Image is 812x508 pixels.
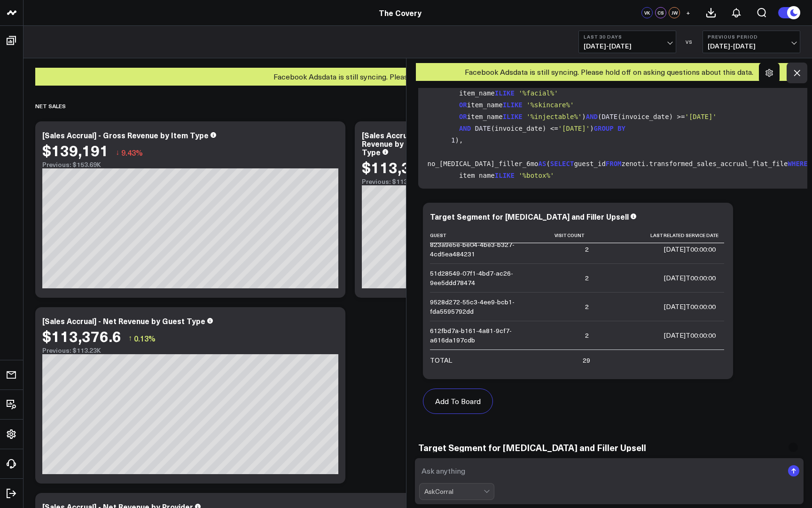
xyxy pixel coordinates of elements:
[584,34,671,40] b: Last 30 Days
[703,31,800,53] button: Previous Period[DATE]-[DATE]
[585,273,589,283] div: 2
[550,160,574,167] span: SELECT
[685,113,716,120] span: '[DATE]'
[539,160,547,167] span: AS
[686,9,690,16] span: +
[459,125,471,132] span: AND
[708,34,795,40] b: Previous Period
[42,327,121,344] div: $113,376.6
[379,8,422,18] a: The Covery
[585,331,589,340] div: 2
[601,113,617,120] span: DATE
[418,442,794,452] h3: Target Segment for [MEDICAL_DATA] and Filler Upsell
[495,172,515,179] span: ILIKE
[664,273,716,283] div: [DATE]T00:00:00
[708,42,795,50] span: [DATE] - [DATE]
[35,68,800,86] div: Facebook Ads data is still syncing. Please hold off on asking questions about this data.
[641,7,653,18] div: VK
[682,7,694,18] button: +
[42,130,209,140] div: [Sales Accrual] - Gross Revenue by Item Type
[669,7,680,18] div: JW
[586,113,598,120] span: AND
[558,125,590,132] span: '[DATE]'
[128,332,132,344] span: ↑
[584,42,671,50] span: [DATE] - [DATE]
[362,178,498,185] div: Previous: $113.23K
[585,302,589,311] div: 2
[362,130,436,157] div: [Sales Accrual] - Net Revenue by Item Type
[424,488,484,495] div: AskCorral
[518,172,554,179] span: '%botox%'
[42,347,338,354] div: Previous: $113.23K
[42,161,338,168] div: Previous: $153.69K
[524,228,597,243] th: Visit Count
[116,146,119,159] span: ↓
[578,31,676,53] button: Last 30 Days[DATE]-[DATE]
[503,101,523,109] span: ILIKE
[788,160,808,167] span: WHERE
[42,142,109,159] div: $139,191
[594,125,614,132] span: GROUP
[430,269,515,287] div: 51d28549-07f1-4bd7-ac26-9ee5ddd78474
[655,7,666,18] div: CS
[664,245,716,254] div: [DATE]T00:00:00
[459,113,467,120] span: OR
[459,101,467,109] span: OR
[597,228,724,243] th: Last Related Service Date
[430,240,515,259] div: 823a9e5e-be04-4be3-b327-4cd5ea484231
[583,356,590,365] div: 29
[430,297,515,316] div: 9528d272-55c3-4ee9-bcb1-fda5595792dd
[664,302,716,311] div: [DATE]T00:00:00
[134,333,156,343] span: 0.13%
[42,316,205,326] div: [Sales Accrual] - Net Revenue by Guest Type
[681,39,698,45] div: VS
[585,245,589,254] div: 2
[475,125,491,132] span: DATE
[430,228,524,243] th: Guest
[526,101,574,109] span: '%skincare%'
[430,211,629,222] div: Target Segment for [MEDICAL_DATA] and Filler Upsell
[617,125,625,132] span: BY
[121,147,143,158] span: 9.43%
[451,136,455,144] span: 1
[35,95,66,117] div: Net Sales
[416,63,803,81] div: Facebook Ads data is still syncing. Please hold off on asking questions about this data.
[423,389,493,414] button: Add To Board
[430,356,452,365] div: TOTAL
[362,159,441,175] div: $113,376.6
[503,113,523,120] span: ILIKE
[430,326,515,345] div: 612fbd7a-b161-4a81-9cf7-a616da197cdb
[518,89,558,97] span: '%facial%'
[495,89,515,97] span: ILIKE
[664,331,716,340] div: [DATE]T00:00:00
[606,160,622,167] span: FROM
[526,113,582,120] span: '%injectable%'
